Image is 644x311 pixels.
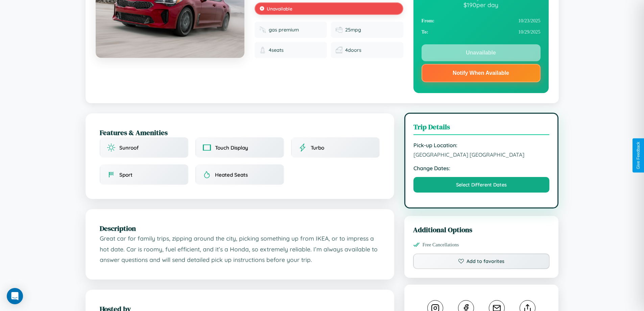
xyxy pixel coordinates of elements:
div: $ 190 per day [422,1,541,8]
h2: Features & Amenities [100,128,380,137]
span: Touch Display [215,145,248,151]
span: gas premium [269,27,299,33]
strong: Pick-up Location: [413,142,550,149]
span: [GEOGRAPHIC_DATA] [GEOGRAPHIC_DATA] [413,151,550,158]
button: Select Different Dates [413,177,550,193]
span: 4 seats [269,47,284,53]
h3: Additional Options [413,225,550,235]
h3: Trip Details [413,122,550,135]
strong: Change Dates: [413,165,550,172]
span: Sport [119,172,133,178]
div: Give Feedback [636,142,641,169]
p: Great car for family trips, zipping around the city, picking something up from IKEA, or to impres... [100,233,380,265]
span: 4 doors [345,47,361,53]
button: Unavailable [422,44,541,61]
div: 10 / 23 / 2025 [422,15,541,26]
span: Heated Seats [215,172,248,178]
span: 25 mpg [345,27,361,33]
button: Notify When Available [422,64,541,82]
img: Doors [336,47,342,53]
strong: To: [422,29,428,35]
div: Open Intercom Messenger [7,288,23,304]
h2: Description [100,223,380,233]
span: Turbo [311,145,324,151]
span: Sunroof [119,145,139,151]
img: Fuel efficiency [336,26,342,33]
img: Fuel type [259,26,266,33]
button: Add to favorites [413,253,550,269]
img: Seats [259,47,266,53]
div: 10 / 29 / 2025 [422,26,541,38]
span: Free Cancellations [423,242,459,248]
strong: From: [422,18,435,24]
span: Unavailable [267,6,292,12]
